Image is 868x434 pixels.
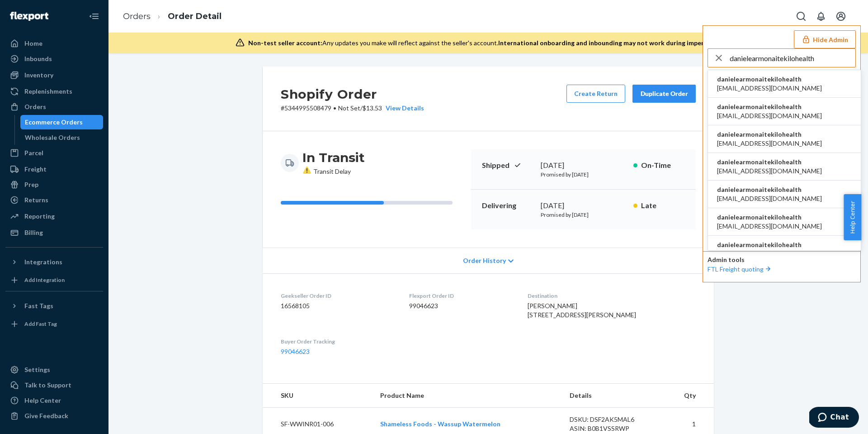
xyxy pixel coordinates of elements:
button: View Details [382,104,424,113]
iframe: Opens a widget where you can chat to one of our agents [809,407,859,429]
th: Product Name [373,384,562,408]
div: Duplicate Order [640,89,688,98]
p: Delivering [482,200,533,211]
button: Close Navigation [85,7,103,25]
p: Admin tools [708,255,856,264]
dd: 16568105 [281,301,395,310]
ol: breadcrumbs [116,3,229,30]
a: Add Integration [5,273,103,287]
a: Reporting [5,209,103,224]
a: Replenishments [5,84,103,99]
dt: Geekseller Order ID [281,292,395,300]
a: Shameless Foods - Wassup Watermelon [380,420,500,428]
div: Inbounds [24,54,52,63]
span: danielearmonaitekilohealth [717,102,822,111]
div: Add Integration [24,276,65,284]
div: Settings [24,365,50,374]
button: Create Return [566,85,625,103]
th: Qty [662,384,714,408]
dt: Destination [528,292,696,300]
button: Open notifications [812,7,830,25]
div: Wholesale Orders [25,133,80,142]
div: Parcel [24,148,43,157]
h3: In Transit [302,149,365,166]
div: Inventory [24,71,53,80]
div: [DATE] [541,200,626,211]
span: [EMAIL_ADDRESS][DOMAIN_NAME] [717,111,822,120]
a: Orders [123,11,151,21]
p: # 5344995508479 / $13.53 [281,104,424,113]
a: Ecommerce Orders [20,115,104,129]
button: Talk to Support [5,378,103,392]
span: danielearmonaitekilohealth [717,185,822,194]
span: danielearmonaitekilohealth [717,157,822,167]
a: Returns [5,193,103,207]
button: Hide Admin [794,30,856,48]
span: [EMAIL_ADDRESS][DOMAIN_NAME] [717,84,822,93]
a: Prep [5,177,103,192]
div: Home [24,39,42,48]
a: Orders [5,100,103,114]
img: Flexport logo [10,12,48,21]
div: Freight [24,165,47,174]
span: [EMAIL_ADDRESS][DOMAIN_NAME] [717,167,822,176]
span: danielearmonaitekilohealth [717,130,822,139]
a: FTL Freight quoting [708,265,773,273]
dt: Flexport Order ID [409,292,514,300]
a: Inventory [5,68,103,82]
p: Shipped [482,160,533,171]
th: SKU [263,384,373,408]
p: Promised by [DATE] [541,211,626,219]
a: Settings [5,362,103,377]
span: Transit Delay [302,167,351,175]
span: Non-test seller account: [248,39,322,47]
div: Billing [24,228,43,237]
span: danielearmonaitekilohealth [717,240,852,249]
a: Order Detail [168,11,222,21]
div: Talk to Support [24,381,71,390]
span: [EMAIL_ADDRESS][DOMAIN_NAME] [717,194,822,203]
div: Ecommerce Orders [25,118,83,127]
span: International onboarding and inbounding may not work during impersonation. [498,39,732,47]
h2: Shopify Order [281,85,424,104]
div: Returns [24,196,48,205]
a: 99046623 [281,348,310,355]
div: Reporting [24,212,55,221]
a: Parcel [5,146,103,160]
button: Integrations [5,255,103,269]
p: Promised by [DATE] [541,171,626,178]
a: Billing [5,225,103,240]
div: Orders [24,102,46,111]
div: Prep [24,180,38,189]
button: Give Feedback [5,409,103,423]
div: Fast Tags [24,301,53,310]
button: Fast Tags [5,299,103,313]
div: Add Fast Tag [24,320,57,328]
button: Help Center [844,194,861,240]
div: [DATE] [541,160,626,171]
button: Duplicate Order [632,85,696,103]
span: danielearmonaitekilohealth [717,213,822,222]
span: [EMAIL_ADDRESS][DOMAIN_NAME] [717,222,822,231]
a: Inbounds [5,52,103,66]
a: Freight [5,162,103,176]
a: Add Fast Tag [5,317,103,331]
div: Give Feedback [24,411,68,420]
div: DSKU: DSF2AK5MAL6 [570,415,655,424]
p: Late [641,200,685,211]
span: Order History [463,256,506,265]
div: Any updates you make will reflect against the seller's account. [248,38,732,48]
div: Integrations [24,258,62,267]
a: Wholesale Orders [20,130,104,145]
span: [PERSON_NAME][EMAIL_ADDRESS][DOMAIN_NAME] [717,249,852,267]
div: Help Center [24,396,61,405]
dt: Buyer Order Tracking [281,338,395,345]
span: Not Set [338,104,360,112]
a: Home [5,36,103,51]
a: Help Center [5,393,103,408]
button: Open Search Box [792,7,810,25]
span: • [333,104,336,112]
span: [EMAIL_ADDRESS][DOMAIN_NAME] [717,139,822,148]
